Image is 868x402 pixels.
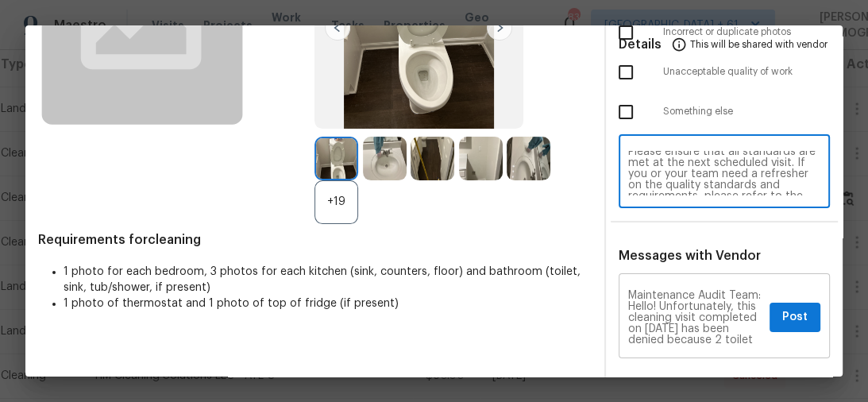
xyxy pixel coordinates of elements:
[64,296,592,311] li: 1 photo of thermostat and 1 photo of top of fridge (if present)
[606,52,843,92] div: Unacceptable quality of work
[606,92,843,132] div: Something else
[663,65,831,79] span: Unacceptable quality of work
[690,25,827,64] span: This will be shared with vendor
[619,249,761,262] span: Messages with Vendor
[325,15,350,41] img: left-chevron-button-url
[782,307,808,327] span: Post
[314,180,358,224] div: +19
[38,232,592,248] span: Requirements for cleaning
[628,290,764,346] textarea: Maintenance Audit Team: Hello! Unfortunately, this cleaning visit completed on [DATE] has been de...
[487,15,512,41] img: right-chevron-button-url
[628,151,821,195] textarea: Maintenance Audit Team: Hello! Unfortunately, this cleaning visit completed on [DATE] has been de...
[770,303,820,332] button: Post
[64,264,592,296] li: 1 photo for each bedroom, 3 photos for each kitchen (sink, counters, floor) and bathroom (toilet,...
[663,105,831,118] span: Something else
